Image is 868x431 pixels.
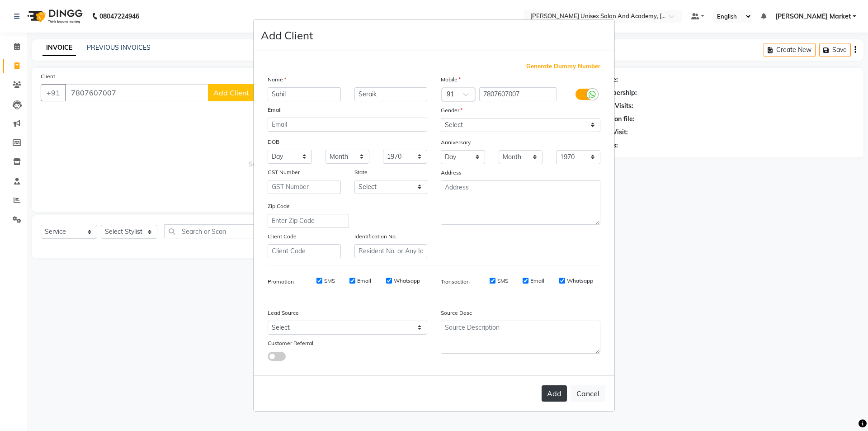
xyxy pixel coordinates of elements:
label: Promotion [268,278,294,286]
label: Email [530,277,544,285]
input: Enter Zip Code [268,214,349,228]
label: Gender [441,106,462,114]
label: Lead Source [268,309,299,317]
label: Source Desc [441,309,472,317]
label: Identification No. [354,232,397,241]
label: Whatsapp [567,277,593,285]
label: Email [268,106,282,114]
input: Resident No. or Any Id [354,244,428,258]
button: Cancel [571,385,605,402]
label: SMS [324,277,335,285]
label: Address [441,169,462,177]
label: Client Code [268,232,297,241]
label: Zip Code [268,202,290,210]
input: Client Code [268,244,341,258]
button: Add [542,385,567,402]
h4: Add Client [261,27,313,43]
input: Mobile [479,87,557,101]
label: Mobile [441,76,461,84]
input: Last Name [354,87,428,101]
label: SMS [497,277,508,285]
label: DOB [268,138,279,146]
label: Email [357,277,371,285]
label: Name [268,76,286,84]
span: Generate Dummy Number [526,62,600,71]
label: Transaction [441,278,470,286]
label: State [354,168,368,176]
label: Anniversary [441,138,471,147]
input: GST Number [268,180,341,194]
label: GST Number [268,168,300,176]
input: First Name [268,87,341,101]
label: Whatsapp [394,277,420,285]
label: Customer Referral [268,339,313,347]
input: Email [268,118,427,132]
